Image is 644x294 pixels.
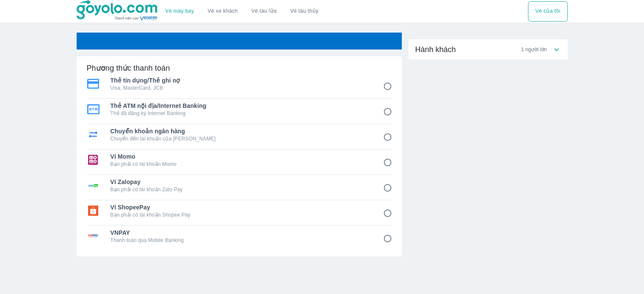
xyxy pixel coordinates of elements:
button: Vé tàu thủy [283,1,325,22]
a: Vé máy bay [165,8,194,14]
span: Hành khách [415,44,456,55]
span: 1 người lớn [521,46,547,53]
div: Chuyển khoản ngân hàngChuyển khoản ngân hàngChuyển đến tài khoản của [PERSON_NAME] [87,124,392,145]
p: Chuyển đến tài khoản của [PERSON_NAME] [111,135,371,142]
p: Bạn phải có tài khoản Zalo Pay [111,186,371,193]
div: Thẻ tín dụng/Thẻ ghi nợThẻ tín dụng/Thẻ ghi nợVisa, MasterCard, JCB [87,74,392,94]
div: Ví ShopeePayVí ShopeePayBạn phải có tài khoản Shopee Pay [87,201,392,221]
a: Vé xe khách [207,8,238,14]
p: Thanh toán qua Mobile Banking [111,237,371,244]
span: Thẻ tín dụng/Thẻ ghi nợ [111,76,371,85]
span: Ví ShopeePay [111,203,371,212]
a: Vé tàu lửa [245,1,284,22]
img: Chuyển khoản ngân hàng [87,129,100,140]
img: VNPAY [87,231,100,241]
button: Vé của tôi [528,1,567,22]
p: Bạn phải có tài khoản Shopee Pay [111,212,371,218]
div: choose transportation mode [528,1,567,22]
img: Ví ShopeePay [87,206,100,216]
span: Ví Momo [111,152,371,161]
h6: Phương thức thanh toán [87,63,170,73]
p: Thẻ đã đăng ký Internet Banking [111,110,371,117]
span: Thẻ ATM nội địa/Internet Banking [111,102,371,110]
span: Chuyển khoản ngân hàng [111,127,371,135]
div: Ví MomoVí MomoBạn phải có tài khoản Momo [87,150,392,170]
img: Ví Zalopay [87,180,100,190]
div: Thẻ ATM nội địa/Internet BankingThẻ ATM nội địa/Internet BankingThẻ đã đăng ký Internet Banking [87,99,392,119]
p: Visa, MasterCard, JCB [111,85,371,91]
span: Ví Zalopay [111,178,371,186]
img: Thẻ ATM nội địa/Internet Banking [87,104,100,114]
img: Ví Momo [87,155,100,165]
p: Bạn phải có tài khoản Momo [111,161,371,168]
div: Hành khách1 người lớn [409,39,568,60]
span: VNPAY [111,228,371,237]
div: Ví ZalopayVí ZalopayBạn phải có tài khoản Zalo Pay [87,175,392,195]
div: choose transportation mode [158,1,325,22]
div: VNPAYVNPAYThanh toán qua Mobile Banking [87,226,392,246]
img: Thẻ tín dụng/Thẻ ghi nợ [87,79,100,89]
